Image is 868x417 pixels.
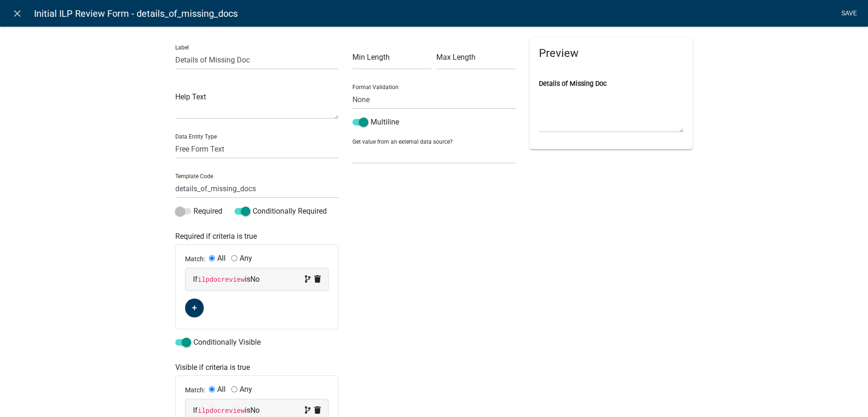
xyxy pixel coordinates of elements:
[185,386,209,394] span: Match:
[193,405,321,416] div: If is
[185,255,209,263] span: Match:
[217,255,226,262] label: All
[175,232,324,241] h6: Required if criteria is true
[234,206,327,217] label: Conditionally Required
[250,406,260,415] span: No
[12,8,23,19] i: close
[175,206,222,217] label: Required
[198,276,245,284] code: ilpdocreview
[198,407,245,415] code: ilpdocreview
[217,386,226,393] label: All
[240,255,252,262] label: Any
[539,81,607,87] label: Details of Missing Doc
[193,274,321,285] div: If is
[352,117,399,128] label: Multiline
[34,4,238,23] span: Initial ILP Review Form - details_of_missing_docs
[837,5,861,22] a: Save
[539,47,683,60] h5: Preview
[250,275,260,284] span: No
[240,386,252,393] label: Any
[175,337,261,348] label: Conditionally Visible
[175,363,324,372] h6: Visible if criteria is true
